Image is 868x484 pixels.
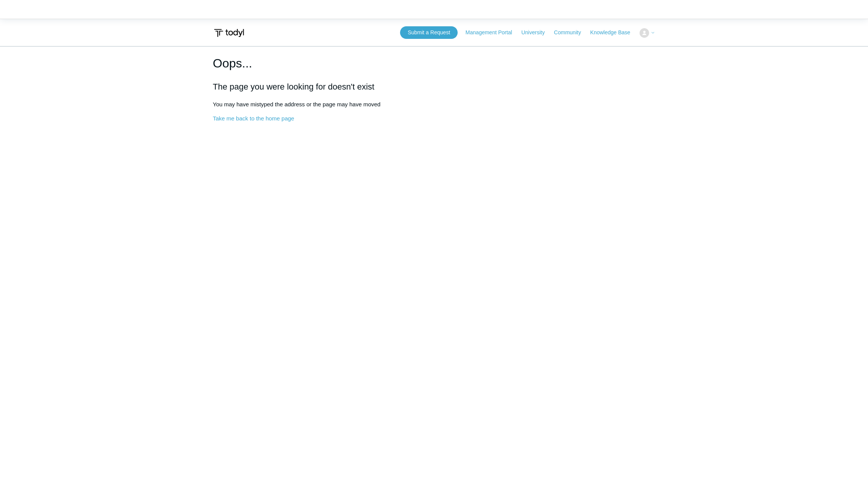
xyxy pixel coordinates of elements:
p: You may have mistyped the address or the page may have moved [213,100,655,109]
a: Take me back to the home page [213,115,294,122]
h2: The page you were looking for doesn't exist [213,80,655,93]
a: Submit a Request [400,26,458,39]
a: Management Portal [466,29,520,37]
a: University [521,29,552,37]
img: Todyl Support Center Help Center home page [213,26,245,40]
h1: Oops... [213,54,655,72]
a: Community [554,29,589,37]
a: Knowledge Base [590,29,638,37]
